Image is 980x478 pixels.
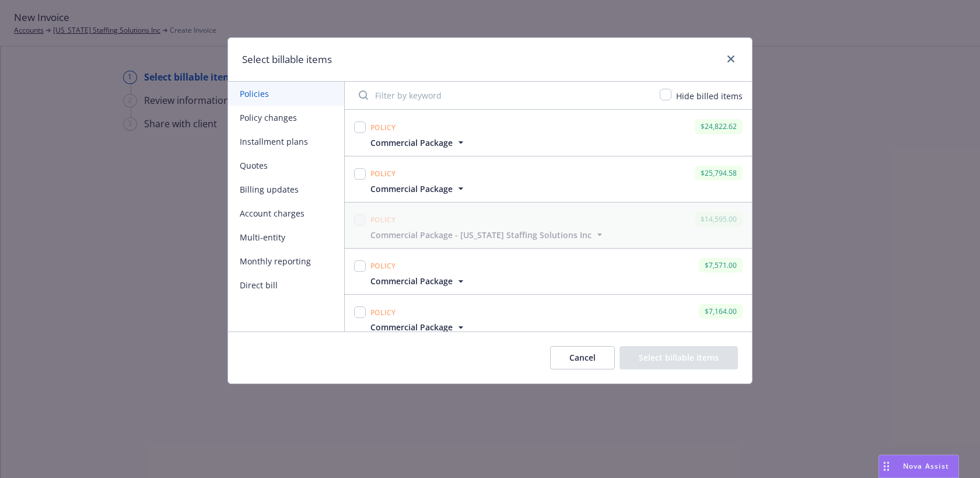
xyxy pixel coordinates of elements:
div: $7,164.00 [699,304,743,319]
a: close [724,52,738,66]
button: Account charges [228,201,344,225]
button: Direct bill [228,273,344,297]
button: Nova Assist [878,455,959,478]
button: Billing updates [228,177,344,201]
button: Commercial Package [370,321,467,333]
span: Commercial Package [370,321,453,333]
button: Policies [228,82,344,106]
button: Policy changes [228,106,344,130]
button: Commercial Package [370,275,467,287]
span: Commercial Package [370,183,453,195]
button: Commercial Package [370,183,467,195]
div: $7,571.00 [699,258,743,273]
button: Cancel [550,346,615,369]
span: Hide billed items [676,90,743,102]
button: Multi-entity [228,225,344,249]
button: Quotes [228,153,344,177]
button: Installment plans [228,130,344,153]
span: Commercial Package - [US_STATE] Staffing Solutions Inc [370,229,591,241]
span: Policy [370,215,396,225]
span: Commercial Package [370,275,453,287]
span: Policy [370,169,396,179]
div: Drag to move [879,455,894,477]
span: Policy [370,308,396,317]
input: Filter by keyword [352,83,653,107]
h1: Select billable items [242,52,332,67]
button: Monthly reporting [228,249,344,273]
button: Commercial Package - [US_STATE] Staffing Solutions Inc [370,229,605,241]
div: $14,595.00 [695,212,743,226]
div: $25,794.58 [695,166,743,180]
span: Policy [370,261,396,271]
div: $24,822.62 [695,119,743,134]
button: Commercial Package [370,137,467,149]
span: Nova Assist [903,461,949,471]
span: Commercial Package [370,137,453,149]
span: Policy [370,123,396,132]
span: Policy$14,595.00Commercial Package - [US_STATE] Staffing Solutions Inc [345,203,752,248]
